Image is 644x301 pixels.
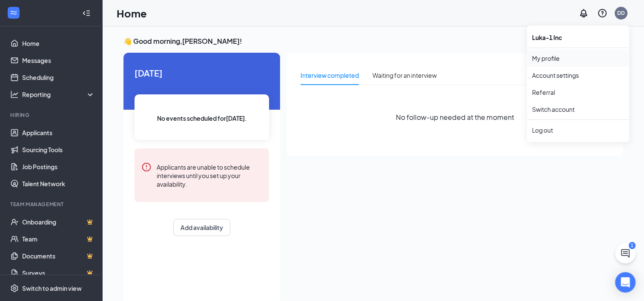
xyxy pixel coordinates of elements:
[82,9,91,17] svg: Collapse
[301,71,359,80] div: Interview completed
[10,90,19,99] svg: Analysis
[22,52,95,69] a: Messages
[532,88,624,97] a: Referral
[22,141,95,158] a: Sourcing Tools
[532,54,624,62] a: My profile
[532,71,624,80] a: Account settings
[615,272,635,292] div: Open Intercom Messenger
[22,284,82,292] div: Switch to admin view
[117,6,147,20] h1: Home
[22,264,95,281] a: SurveysCrown
[629,242,635,249] div: 1
[123,37,623,46] h3: 👋 Good morning, [PERSON_NAME] !
[22,175,95,192] a: Talent Network
[620,248,630,258] svg: ChatActive
[135,66,269,80] span: [DATE]
[527,29,629,46] div: Luka-1 Inc
[597,8,607,18] svg: QuestionInfo
[532,126,624,134] div: Log out
[22,35,95,52] a: Home
[372,71,437,80] div: Waiting for an interview
[173,219,230,236] button: Add availability
[22,213,95,230] a: OnboardingCrown
[157,114,247,123] span: No events scheduled for [DATE] .
[22,247,95,264] a: DocumentsCrown
[10,111,93,119] div: Hiring
[157,162,262,188] div: Applicants are unable to schedule interviews until you set up your availability.
[578,8,589,18] svg: Notifications
[617,9,625,17] div: DD
[22,124,95,141] a: Applicants
[532,105,575,113] a: Switch account
[396,112,514,122] span: No follow-up needed at the moment
[22,69,95,86] a: Scheduling
[22,158,95,175] a: Job Postings
[22,230,95,247] a: TeamCrown
[141,162,152,172] svg: Error
[10,284,19,292] svg: Settings
[615,243,635,264] button: ChatActive
[10,201,93,208] div: Team Management
[9,9,18,17] svg: WorkstreamLogo
[22,90,95,99] div: Reporting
